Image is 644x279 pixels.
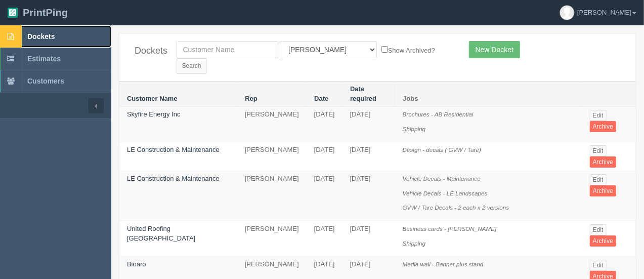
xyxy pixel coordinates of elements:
h4: Dockets [135,46,161,56]
i: Brochures - AB Residential [403,111,474,117]
td: [DATE] [307,171,342,221]
label: Show Archived? [381,44,435,56]
span: Dockets [27,32,55,41]
i: Design - decals ( GVW / Tare) [403,146,481,153]
a: Edit [590,145,607,156]
i: Vehicle Decals - LE Landscapes [403,190,488,196]
a: LE Construction & Maintenance [127,175,220,182]
td: [DATE] [342,171,395,221]
td: [DATE] [342,221,395,256]
a: Archive [590,235,616,247]
span: Estimates [27,55,61,63]
a: Edit [590,224,607,235]
img: logo-3e63b451c926e2ac314895c53de4908e5d424f24456219fb08d385ab2e579770.png [8,8,18,18]
td: [PERSON_NAME] [237,221,307,256]
a: Customer Name [127,95,178,102]
a: Date required [350,85,376,102]
input: Search [177,58,207,73]
a: Edit [590,174,607,185]
a: Skyfire Energy Inc [127,110,181,118]
a: New Docket [469,41,520,58]
td: [PERSON_NAME] [237,171,307,221]
i: Business cards - [PERSON_NAME] [403,225,497,232]
a: Archive [590,121,616,132]
i: Vehicle Decals - Maintenance [403,175,481,182]
a: Rep [245,95,257,102]
input: Customer Name [177,41,278,58]
a: Archive [590,156,616,168]
input: Show Archived? [381,46,388,53]
a: Edit [590,110,607,121]
a: Bioaro [127,260,146,268]
td: [DATE] [307,221,342,256]
td: [DATE] [342,142,395,171]
td: [PERSON_NAME] [237,107,307,142]
span: Customers [27,77,64,85]
a: Date [314,95,328,102]
i: GVW / Tare Decals - 2 each x 2 versions [403,204,509,211]
img: avatar_default-7531ab5dedf162e01f1e0bb0964e6a185e93c5c22dfe317fb01d7f8cd2b1632c.jpg [560,6,574,20]
a: Archive [590,185,616,196]
a: LE Construction & Maintenance [127,146,220,153]
td: [PERSON_NAME] [237,142,307,171]
td: [DATE] [307,107,342,142]
i: Media wall - Banner plus stand [403,261,484,267]
a: United Roofing [GEOGRAPHIC_DATA] [127,225,195,242]
i: Shipping [403,240,426,247]
i: Shipping [403,126,426,132]
td: [DATE] [307,142,342,171]
td: [DATE] [342,107,395,142]
th: Jobs [395,82,582,107]
a: Edit [590,260,607,271]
